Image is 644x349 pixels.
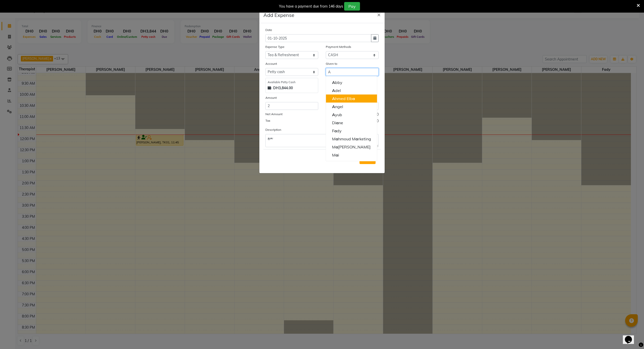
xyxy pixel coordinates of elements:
[332,104,343,109] ngb-highlight: ngel
[332,136,371,141] ngb-highlight: M hmoud M rketing
[332,120,343,125] ngb-highlight: Di ne
[336,120,339,125] span: a
[332,96,335,101] span: A
[265,128,281,132] label: Description
[377,11,381,18] span: ×
[344,2,360,11] button: Pay
[373,7,385,21] button: Close
[332,88,335,93] span: A
[265,28,272,32] label: Date
[265,112,283,116] label: Net Amount
[265,61,277,66] label: Account
[332,112,342,117] ngb-highlight: yub
[332,80,335,85] span: A
[332,104,335,109] span: A
[332,128,342,133] ngb-highlight: F dy
[336,136,338,141] span: a
[332,112,335,117] span: A
[623,329,639,344] iframe: chat widget
[332,96,355,101] ngb-highlight: hmed Elb
[336,144,338,149] span: a
[265,45,285,49] label: Expense Type
[265,118,270,123] label: Tax
[265,96,277,100] label: Amount
[363,157,372,162] span: Save
[355,136,358,141] span: a
[326,45,351,49] label: Payment Methods
[332,144,371,149] ngb-highlight: M [PERSON_NAME]
[334,128,337,133] span: a
[326,68,379,76] input: Given to
[332,88,341,93] ngb-highlight: del
[336,152,338,157] span: a
[279,4,343,9] div: You have a payment due from 146 days
[265,102,318,110] input: Amount
[268,80,316,84] div: Available Petty Cash
[332,80,342,85] ngb-highlight: bby
[263,11,294,19] h5: Add Expense
[332,152,339,157] ngb-highlight: M i
[352,96,355,101] span: a
[273,85,293,91] strong: DH3,844.00
[326,61,337,66] label: Given to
